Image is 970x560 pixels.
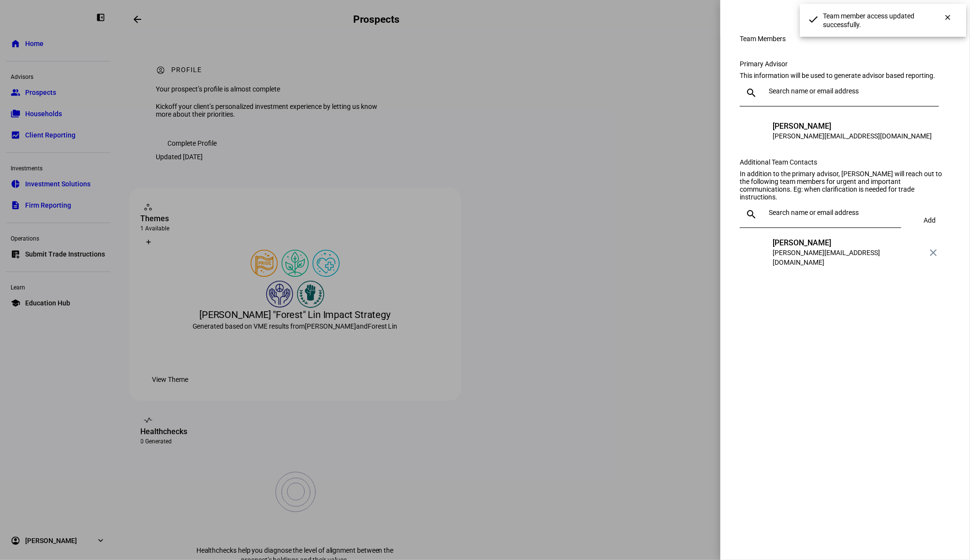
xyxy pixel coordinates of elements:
[823,12,953,29] span: Team member access updated successfully.
[773,248,924,267] div: [PERSON_NAME][EMAIL_ADDRESS][DOMAIN_NAME]
[773,131,932,141] div: [PERSON_NAME][EMAIL_ADDRESS][DOMAIN_NAME]
[773,238,924,248] div: [PERSON_NAME]
[927,247,939,258] mat-icon: close
[740,87,763,99] mat-icon: search
[740,35,951,43] div: Team Members
[740,209,763,220] mat-icon: search
[740,158,951,166] div: Additional Team Contacts
[746,238,765,257] div: GA
[740,72,951,79] div: This information will be used to generate advisor based reporting.
[773,121,932,131] div: [PERSON_NAME]
[807,14,819,25] mat-icon: done
[740,170,951,201] div: In addition to the primary advisor, [PERSON_NAME] will reach out to the following team members fo...
[740,60,951,68] div: Primary Advisor
[746,121,765,141] div: MT
[769,87,935,95] input: Search name or email address
[769,209,897,216] input: Search name or email address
